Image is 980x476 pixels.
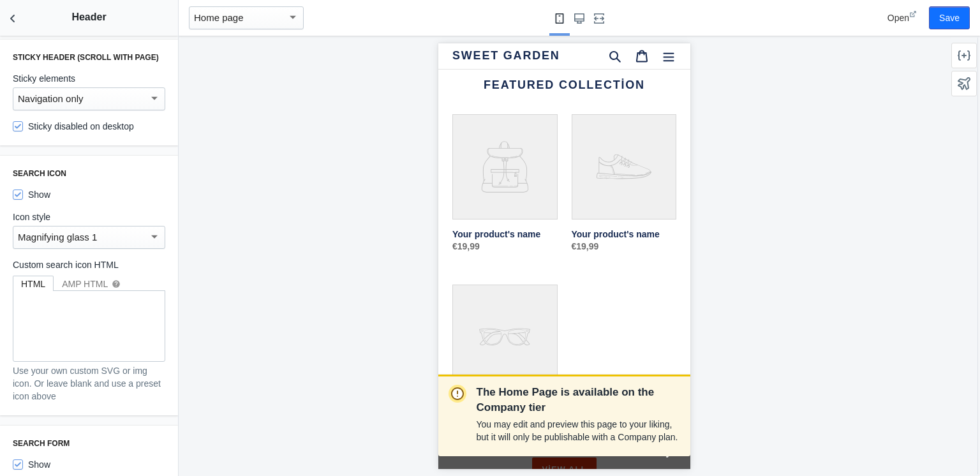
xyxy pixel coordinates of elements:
h3: Sticky header (scroll with page) [13,52,165,63]
h2: Featured collection [14,35,238,49]
div: HTML [21,278,45,290]
p: Use your own custom SVG or img icon. Or leave blank and use a preset icon above [13,364,165,403]
button: Save [929,6,970,29]
mat-select-trigger: Navigation only [18,93,84,104]
label: Sticky elements [13,72,165,85]
p: The Home Page is available on the Company tier [477,385,680,415]
mat-select-trigger: Magnifying glass 1 [18,232,97,242]
span: Open [887,13,909,23]
h3: Search form [13,438,165,449]
span: Go to full site [14,399,221,416]
label: Show [13,458,50,471]
label: Show [13,188,50,201]
mat-select-trigger: Home page [194,12,244,23]
div: AMP HTML [62,278,121,290]
mat-icon: help [112,279,121,288]
p: You may edit and preview this page to your liking, but it will only be publishable with a Company... [477,418,680,443]
h3: Search icon [13,168,165,179]
label: Sticky disabled on desktop [13,120,134,133]
label: Custom search icon HTML [13,258,165,271]
a: Sweet Garden [14,6,163,20]
label: Icon style [13,211,165,223]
